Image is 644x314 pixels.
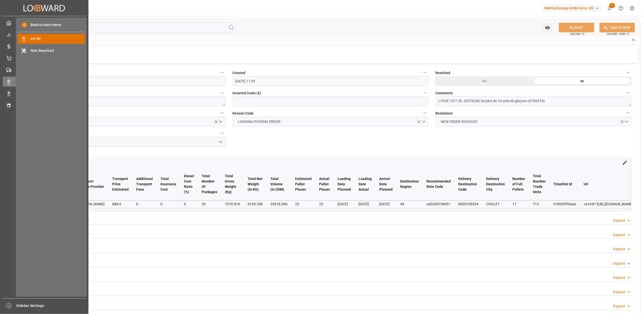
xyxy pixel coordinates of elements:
th: Loading Date Planned [334,168,355,200]
div: CHOLET [486,201,505,207]
div: Expand [613,232,625,238]
button: Reason Code [422,110,428,116]
span: Non Resolved [31,48,85,53]
span: Created [232,70,245,76]
button: Melitta Europa GmbH & Co. KG [542,3,604,13]
div: ca020d739e51 [426,201,451,207]
button: SAVE & NEW [600,23,635,32]
button: open menu [29,137,225,147]
div: 23 [319,201,330,207]
div: 0000709534 [458,201,479,207]
th: Total Number Of Packages [198,168,221,200]
div: 678055ff6aaa [553,201,576,207]
div: [DATE] [359,201,372,207]
div: 0 [160,201,176,207]
th: Transport Price Estimated [108,168,132,200]
button: open menu [29,117,225,126]
textarea: e5c11b8b8e61 [29,97,225,106]
span: Ctrl/CMD + Shift + S [607,32,629,36]
div: [DATE] [379,201,393,207]
div: Expand [613,261,625,266]
th: Total Number Trade Units [529,168,550,200]
input: Search Fields [23,23,236,32]
div: 49 [400,201,419,207]
button: SAVE [559,23,594,32]
div: 23 [295,201,312,207]
a: My Cockpit [3,18,86,28]
th: Recommended Rate Code [423,168,455,200]
a: Non Resolved [18,46,85,55]
button: open menu [232,117,428,126]
a: Timeslot Management [3,100,86,110]
span: Back to main menu [27,22,61,28]
th: Arrival Date Planned [375,168,396,200]
span: Resolved [435,70,450,76]
button: Cost Ownership [219,130,225,137]
div: 0 [136,201,153,207]
span: Resolution [435,111,453,116]
button: Help Center [615,3,627,14]
span: All NC [31,36,85,41]
button: open menu [542,23,553,32]
button: Resolution [625,110,631,116]
div: Expand [613,246,625,252]
div: 688.6 [112,201,129,207]
a: Control Tower [3,30,86,39]
th: Total Insurance Cost [157,168,180,200]
span: 11 [609,3,615,8]
button: open menu [435,117,631,126]
div: Expand [613,289,625,295]
div: 24518.096 [270,201,288,207]
div: Expand [613,275,625,280]
th: Destination Region [396,168,423,200]
div: Expand [613,304,625,309]
th: Loading Date Actual [355,168,375,200]
th: Total Net Weight (in KG) [244,168,267,200]
a: Transport Management [3,65,86,75]
span: LOADING/PICKING ERROR [235,119,283,124]
div: 17 [512,201,525,207]
button: Responsible Party [219,110,225,116]
div: [DATE] [338,201,351,207]
span: Incurred Costs (€) [232,91,261,96]
input: DD-MM-YYYY HH:MM [29,76,225,86]
button: Comments [625,89,631,96]
div: 6165.288 [248,201,263,207]
span: Reason Code [232,111,254,116]
div: [PERSON_NAME] [78,201,105,207]
span: Sidebar Settings [16,303,86,308]
input: DD-MM-YYYY HH:MM [232,76,428,86]
button: Transport ID Logward * [219,89,225,96]
span: Ctrl/CMD + S [570,32,584,36]
button: Incurred Costs (€) [422,89,428,96]
div: Expand [613,218,625,223]
div: 0 [184,201,194,207]
div: 7370.818 [225,201,240,207]
a: Data Management [3,88,86,98]
th: Transport Service Provider [74,168,108,200]
th: Total Volume (in CDM) [267,168,291,200]
a: Rate Management [3,41,86,51]
button: Updated [219,69,225,76]
th: Diesel Cost Ratio (%) [180,168,198,200]
th: Estimated Pallet Places [291,168,315,200]
div: No [533,76,631,86]
div: 713 [533,201,546,207]
textarea: LITIGE 1011 BL 20376240 Surplus de 14 colis de glaçons (6786478) [435,97,631,106]
button: show 11 new notifications [604,3,615,14]
button: Created [422,69,428,76]
div: Melitta Europa GmbH & Co. KG [542,5,602,12]
th: Actual Pallet Places [315,168,334,200]
div: 29 [202,201,217,207]
a: All NC [18,34,85,44]
th: Number of Full Pallets [509,168,529,200]
th: TimeSlot Id [550,168,580,200]
th: Total Gross Weight (Kg) [221,168,244,200]
th: Delivery Destination City [482,168,509,200]
span: Comments [435,91,453,96]
a: Order Management [3,53,86,63]
th: Delivery Destination Code [455,168,482,200]
span: NEW ORDER INVOICED [438,119,480,124]
button: Resolved [625,69,631,76]
div: Yes [435,76,533,86]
